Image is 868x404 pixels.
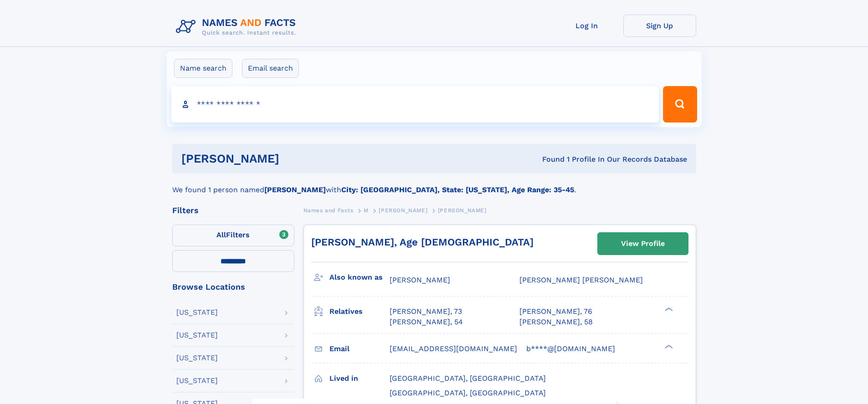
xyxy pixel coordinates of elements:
[390,389,546,397] span: [GEOGRAPHIC_DATA], [GEOGRAPHIC_DATA]
[364,205,369,216] a: M
[181,153,411,164] h1: [PERSON_NAME]
[379,207,427,214] span: [PERSON_NAME]
[329,304,390,319] h3: Relatives
[623,15,696,37] a: Sign Up
[663,307,673,312] div: ❯
[329,270,390,285] h3: Also known as
[379,205,427,216] a: [PERSON_NAME]
[519,276,643,284] span: [PERSON_NAME] [PERSON_NAME]
[311,236,534,248] a: [PERSON_NAME], Age [DEMOGRAPHIC_DATA]
[411,154,687,164] div: Found 1 Profile In Our Records Database
[341,185,574,194] b: City: [GEOGRAPHIC_DATA], State: [US_STATE], Age Range: 35-45
[174,59,232,78] label: Name search
[390,317,463,327] a: [PERSON_NAME], 54
[390,374,546,383] span: [GEOGRAPHIC_DATA], [GEOGRAPHIC_DATA]
[172,225,294,246] label: Filters
[172,206,294,215] div: Filters
[172,15,303,39] img: Logo Names and Facts
[519,307,592,317] a: [PERSON_NAME], 76
[390,307,462,317] a: [PERSON_NAME], 73
[438,207,487,214] span: [PERSON_NAME]
[329,371,390,386] h3: Lived in
[598,233,688,255] a: View Profile
[176,309,218,316] div: [US_STATE]
[242,59,299,78] label: Email search
[390,344,517,353] span: [EMAIL_ADDRESS][DOMAIN_NAME]
[663,86,697,123] button: Search Button
[176,377,218,384] div: [US_STATE]
[303,205,354,216] a: Names and Facts
[550,15,623,37] a: Log In
[364,207,369,214] span: M
[216,230,226,239] span: All
[176,354,218,362] div: [US_STATE]
[663,343,673,349] div: ❯
[176,332,218,339] div: [US_STATE]
[519,317,593,327] a: [PERSON_NAME], 58
[264,185,326,194] b: [PERSON_NAME]
[621,233,665,254] div: View Profile
[172,174,696,195] div: We found 1 person named with .
[390,276,450,284] span: [PERSON_NAME]
[172,283,294,291] div: Browse Locations
[171,86,659,123] input: search input
[329,341,390,357] h3: Email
